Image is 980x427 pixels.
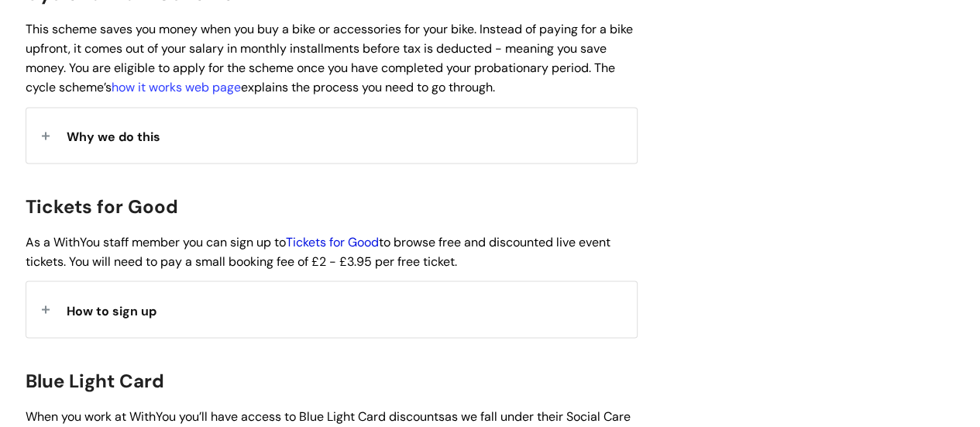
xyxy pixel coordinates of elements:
span: As a WithYou staff member you can sign up to to browse free and discounted live event tickets. Yo... [26,233,610,269]
a: Tickets for Good [286,233,379,250]
span: Blue Light Card [26,368,164,392]
span: How to sign up [67,302,156,319]
span: This scheme saves you money when you buy a bike or accessories for your bike. Instead of paying f... [26,21,633,95]
a: how it works web page [112,79,241,95]
span: Why we do this [67,129,160,145]
span: Tickets for Good [26,194,178,218]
